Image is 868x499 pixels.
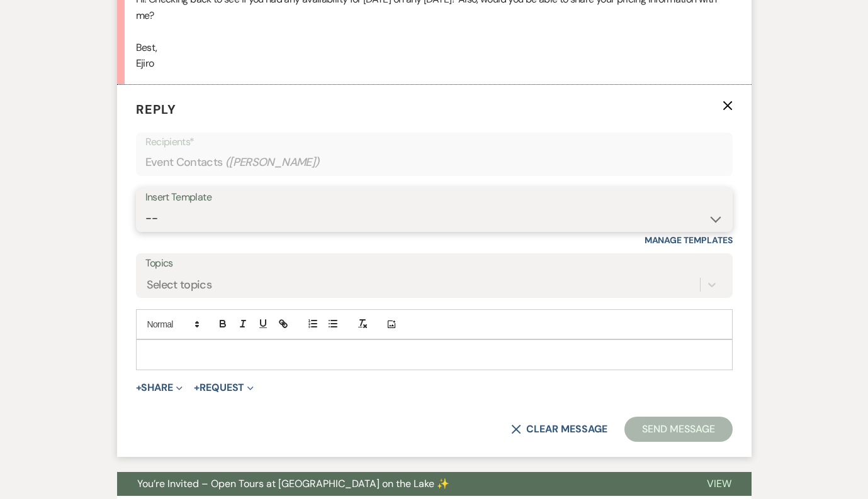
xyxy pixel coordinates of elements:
[137,477,449,490] span: You’re Invited – Open Tours at [GEOGRAPHIC_DATA] on the Lake ✨
[194,383,200,393] span: +
[194,383,254,393] button: Request
[687,472,752,496] button: View
[707,477,731,490] span: View
[645,234,733,246] a: Manage Templates
[136,55,733,72] p: Ejiro
[147,277,212,293] div: Select topics
[136,101,176,118] span: Reply
[145,189,723,207] div: Insert Template
[145,255,723,273] label: Topics
[136,383,142,393] span: +
[145,150,723,175] div: Event Contacts
[624,417,732,442] button: Send Message
[511,424,607,434] button: Clear message
[136,383,183,393] button: Share
[136,40,733,56] p: Best,
[225,154,320,171] span: ( [PERSON_NAME] )
[145,134,723,150] p: Recipients*
[117,472,687,496] button: You’re Invited – Open Tours at [GEOGRAPHIC_DATA] on the Lake ✨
